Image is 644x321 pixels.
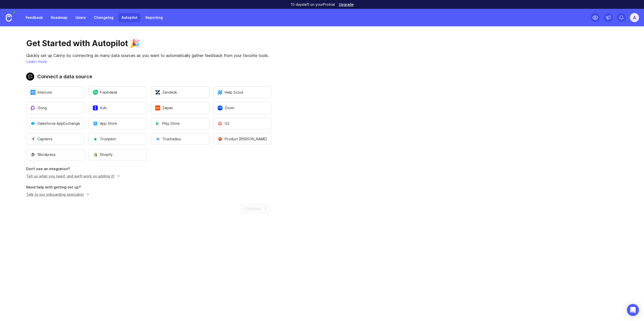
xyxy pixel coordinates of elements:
p: Need help with getting set up? [26,185,272,190]
span: Freshdesk [93,90,117,95]
button: Open a modal to start the flow of installing App Store. [89,118,147,129]
a: Roadmap [48,13,70,22]
button: Open a modal to start the flow of installing Product Hunt. [213,133,272,145]
a: Learn more [26,59,47,64]
a: Upgrade [339,3,354,6]
button: Open a modal to start the flow of installing Shopify. [89,149,147,160]
a: Users [72,13,89,22]
span: Help Scout [218,90,243,95]
span: Capterra [30,137,52,142]
a: Feedback [23,13,46,22]
p: Quickly set up Canny by connecting as many data sources as you want to automatically gather feedb... [26,52,272,58]
button: Open a modal to start the flow of installing Trustradius. [151,133,209,145]
button: Open a modal to start the flow of installing Capterra. [26,133,85,145]
span: Intercom [30,90,52,95]
button: Talk to our onboarding specialist [26,192,90,197]
span: Salesforce AppExchange [30,121,80,126]
span: Product [PERSON_NAME] [218,137,267,142]
span: Trustpilot [93,137,116,142]
button: Open a modal to start the flow of installing Gong. [26,102,85,114]
button: Open a modal to start the flow of installing Salesforce AppExchange. [26,118,85,129]
button: Open a modal to start the flow of installing Help Scout. [213,87,272,98]
span: Zoom [218,105,234,110]
button: Open a modal to start the flow of installing Freshdesk. [89,87,147,98]
a: Tell us what you need, and we'll work on adding it! [26,174,118,178]
button: Open a modal to start the flow of installing Intercom. [26,87,85,98]
span: Zendesk [155,90,177,95]
button: Open a modal to start the flow of installing Wordpress. [26,149,85,160]
span: G2 [218,121,229,126]
span: Shopify [93,152,113,157]
span: Gong [30,105,47,110]
img: Canny Home [6,14,12,22]
span: Play Store [155,121,180,126]
a: Autopilot [118,13,140,22]
span: App Store [93,121,117,126]
button: A [630,13,639,22]
span: Trustradius [155,137,181,142]
div: Open Intercom Messenger [627,304,639,316]
span: Zapier [155,105,173,110]
a: Changelog [91,13,116,22]
h1: Get Started with Autopilot 🎉 [26,38,272,48]
h2: Connect a data source [26,73,272,81]
button: Open a modal to start the flow of installing Zapier. [151,102,209,114]
button: Open a modal to start the flow of installing Play Store. [151,118,209,129]
p: 10 days left on your Pro trial [291,2,335,7]
span: Wordpress [30,152,56,157]
button: Open a modal to start the flow of installing Zendesk. [151,87,209,98]
p: Talk to our onboarding specialist [26,192,88,197]
span: tl;dv [93,105,107,110]
button: Open a modal to start the flow of installing Trustpilot. [89,133,147,145]
button: Open a modal to start the flow of installing Zoom. [213,102,272,114]
p: Don't see an integration? [26,166,272,171]
button: Open a modal to start the flow of installing G2. [213,118,272,129]
button: Open a modal to start the flow of installing tl;dv. [89,102,147,114]
a: Reporting [142,13,166,22]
